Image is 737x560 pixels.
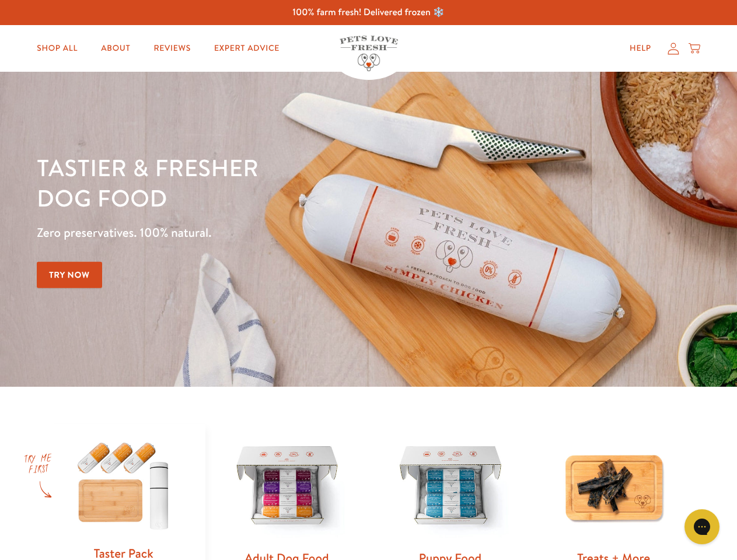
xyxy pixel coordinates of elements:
[205,37,289,60] a: Expert Advice
[37,222,479,243] p: Zero preservatives. 100% natural.
[92,37,139,60] a: About
[620,37,661,60] a: Help
[37,152,479,213] h1: Tastier & fresher dog food
[679,505,725,548] iframe: Gorgias live chat messenger
[27,37,87,60] a: Shop All
[37,262,102,288] a: Try Now
[340,36,398,71] img: Pets Love Fresh
[144,37,200,60] a: Reviews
